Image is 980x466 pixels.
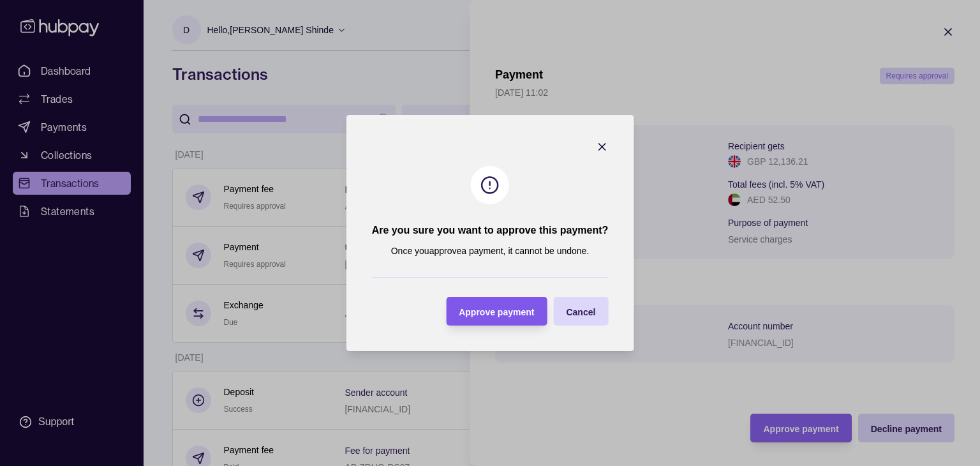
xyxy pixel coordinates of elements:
[446,297,547,326] button: Approve payment
[566,307,595,317] span: Cancel
[553,297,608,326] button: Cancel
[459,307,534,317] span: Approve payment
[372,223,609,237] h2: Are you sure you want to approve this payment?
[391,244,590,258] p: Once you approve a payment, it cannot be undone.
